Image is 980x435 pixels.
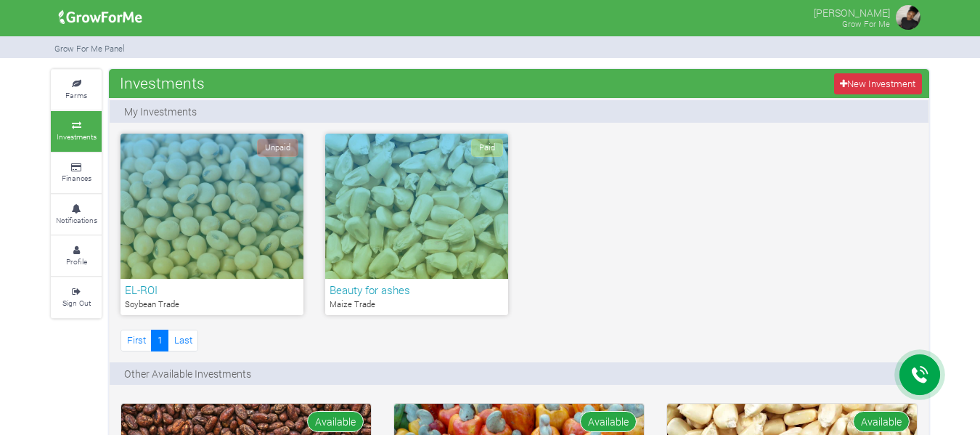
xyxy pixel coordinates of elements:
[54,3,147,32] img: growforme image
[894,3,923,32] img: growforme image
[168,330,198,351] a: Last
[51,70,102,110] a: Farms
[66,256,87,267] small: Profile
[580,411,637,432] span: Available
[834,73,922,94] a: New Investment
[56,215,97,225] small: Notifications
[51,153,102,193] a: Finances
[121,330,152,351] a: First
[65,90,87,100] small: Farms
[125,283,299,296] h6: EL-ROI
[54,43,125,54] small: Grow For Me Panel
[471,139,503,157] span: Paid
[116,68,208,97] span: Investments
[325,134,508,315] a: Paid Beauty for ashes Maize Trade
[121,330,198,351] nav: Page Navigation
[62,173,91,183] small: Finances
[814,3,890,20] p: [PERSON_NAME]
[124,104,197,119] p: My Investments
[330,283,504,296] h6: Beauty for ashes
[124,366,251,381] p: Other Available Investments
[307,411,364,432] span: Available
[151,330,168,351] a: 1
[51,111,102,151] a: Investments
[51,236,102,276] a: Profile
[853,411,910,432] span: Available
[51,195,102,235] a: Notifications
[51,277,102,317] a: Sign Out
[57,131,97,142] small: Investments
[125,298,299,311] p: Soybean Trade
[62,298,91,308] small: Sign Out
[257,139,298,157] span: Unpaid
[121,134,303,315] a: Unpaid EL-ROI Soybean Trade
[842,18,890,29] small: Grow For Me
[330,298,504,311] p: Maize Trade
